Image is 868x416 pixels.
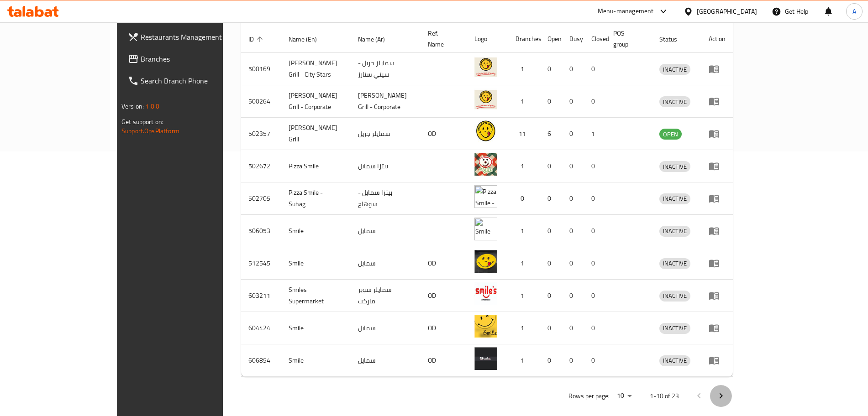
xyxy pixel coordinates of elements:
td: 0 [562,182,584,215]
td: 0 [562,118,584,150]
p: 1-10 of 23 [650,390,679,402]
td: 0 [584,150,606,182]
td: 0 [584,85,606,118]
span: INACTIVE [659,226,690,236]
a: Support.OpsPlatform [121,125,179,137]
td: 0 [584,247,606,280]
td: Pizza Smile [281,150,351,182]
td: سمايل [351,344,421,377]
td: 0 [540,280,562,312]
table: enhanced table [241,25,733,377]
td: 1 [508,247,540,280]
th: Busy [562,25,584,53]
div: Menu [709,225,726,236]
td: 1 [508,85,540,118]
div: Menu-management [598,6,654,17]
span: Version: [121,100,144,112]
img: Pizza Smile [474,153,497,176]
span: INACTIVE [659,64,690,75]
th: Branches [508,25,540,53]
div: Menu [709,355,726,366]
td: 0 [562,150,584,182]
td: 0 [540,344,562,377]
div: Menu [709,258,726,269]
td: OD [421,312,468,344]
span: Name (Ar) [358,34,397,45]
div: Menu [709,63,726,74]
td: 1 [508,312,540,344]
td: سمايلز جريل [351,118,421,150]
img: Smile [474,218,497,240]
td: Smile [281,344,351,377]
div: INACTIVE [659,323,690,334]
div: Menu [709,193,726,204]
td: 0 [540,53,562,85]
a: Branches [121,48,262,70]
td: 0 [540,150,562,182]
img: Smiley's Grill [474,120,497,143]
th: Open [540,25,562,53]
td: 0 [584,53,606,85]
td: 6 [540,118,562,150]
img: Smiley's Grill - Corporate [474,88,497,111]
th: Action [701,25,733,53]
img: Smile [474,250,497,273]
td: سمايل [351,215,421,247]
td: Smile [281,215,351,247]
td: 0 [540,85,562,118]
td: 0 [562,280,584,312]
td: 1 [508,215,540,247]
span: Get support on: [121,116,163,128]
td: 0 [562,215,584,247]
td: [PERSON_NAME] Grill - City Stars [281,53,351,85]
td: [PERSON_NAME] Grill [281,118,351,150]
span: Status [659,34,689,45]
td: 0 [540,247,562,280]
div: OPEN [659,129,682,140]
img: Pizza Smile - Suhag [474,185,497,208]
td: 0 [508,182,540,215]
span: POS group [613,28,641,50]
a: Search Branch Phone [121,70,262,92]
div: [GEOGRAPHIC_DATA] [697,6,757,16]
td: بيتزا سمايل [351,150,421,182]
span: Restaurants Management [141,31,254,42]
div: INACTIVE [659,161,690,172]
td: 1 [508,280,540,312]
td: Smile [281,312,351,344]
td: OD [421,247,468,280]
span: 1.0.0 [145,100,159,112]
td: 0 [584,280,606,312]
img: Smile [474,315,497,338]
td: 1 [508,53,540,85]
span: A [852,6,856,16]
span: INACTIVE [659,258,690,269]
div: INACTIVE [659,291,690,302]
img: Smiles Supermarket [474,282,497,305]
td: سمايلز جريل - سيتي ستارز [351,53,421,85]
button: Next page [710,385,732,407]
span: INACTIVE [659,97,690,107]
td: 11 [508,118,540,150]
td: 0 [562,312,584,344]
td: 0 [540,312,562,344]
p: Rows per page: [568,390,610,402]
div: Menu [709,290,726,301]
div: INACTIVE [659,355,690,366]
td: 0 [584,344,606,377]
td: 0 [584,215,606,247]
span: INACTIVE [659,355,690,366]
td: Pizza Smile - Suhag [281,182,351,215]
td: Smile [281,247,351,280]
div: Menu [709,322,726,333]
td: سمايلز سوبر ماركت [351,280,421,312]
span: INACTIVE [659,193,690,204]
div: INACTIVE [659,226,690,237]
td: [PERSON_NAME] Grill - Corporate [351,85,421,118]
td: Smiles Supermarket [281,280,351,312]
span: Ref. Name [428,28,457,50]
div: Rows per page: [613,389,635,403]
